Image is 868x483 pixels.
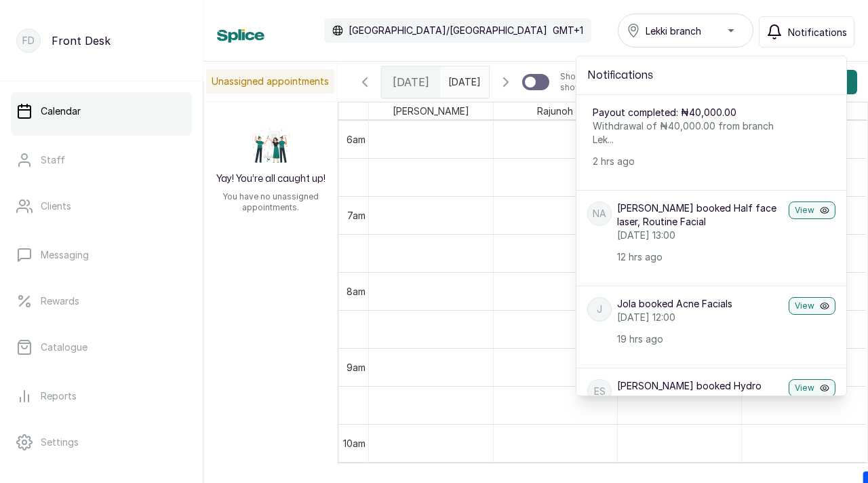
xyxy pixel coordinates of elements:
[11,187,192,225] a: Clients
[41,199,71,213] p: Clients
[344,208,368,223] div: 7am
[587,67,835,83] h2: Notifications
[206,69,334,94] p: Unassigned appointments
[382,66,440,98] div: [DATE]
[11,282,192,320] a: Rewards
[593,106,779,119] p: Payout completed: ₦40,000.00
[553,24,583,37] p: GMT+1
[41,341,87,354] p: Catalogue
[11,92,192,130] a: Calendar
[41,248,89,262] p: Messaging
[22,34,35,47] p: FD
[41,104,81,118] p: Calendar
[788,25,847,39] span: Notifications
[344,132,368,147] div: 6am
[617,297,783,311] p: Jola booked Acne Facials
[617,332,783,346] p: 19 hrs ago
[617,379,783,406] p: [PERSON_NAME] booked Hydro Facial, Under chin laser
[344,360,368,374] div: 9am
[393,74,429,90] span: [DATE]
[340,436,368,450] div: 10am
[41,153,65,167] p: Staff
[617,229,783,242] p: [DATE] 13:00
[390,102,472,119] span: [PERSON_NAME]
[617,201,783,229] p: [PERSON_NAME] booked Half face laser, Routine Facial
[11,423,192,461] a: Settings
[789,201,835,219] button: View
[41,294,79,308] p: Rewards
[11,141,192,179] a: Staff
[759,16,854,47] button: Notifications
[11,328,192,366] a: Catalogue
[11,377,192,415] a: Reports
[212,191,330,213] p: You have no unassigned appointments.
[52,33,111,49] p: Front Desk
[11,236,192,274] a: Messaging
[344,284,368,298] div: 8am
[597,303,602,316] p: J
[593,119,779,147] p: Withdrawal of ₦40,000.00 from branch Lek...
[789,379,835,397] button: View
[41,389,77,403] p: Reports
[646,24,701,38] span: Lekki branch
[349,24,547,37] p: [GEOGRAPHIC_DATA]/[GEOGRAPHIC_DATA]
[617,250,783,264] p: 12 hrs ago
[593,155,779,168] p: 2 hrs ago
[617,311,783,324] p: [DATE] 12:00
[618,14,753,47] button: Lekki branch
[594,385,606,398] p: ES
[593,207,606,220] p: NA
[41,436,79,449] p: Settings
[560,71,641,93] p: Show no-show/cancelled
[789,297,835,315] button: View
[534,102,576,119] span: Rajunoh
[216,172,325,186] h2: Yay! You’re all caught up!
